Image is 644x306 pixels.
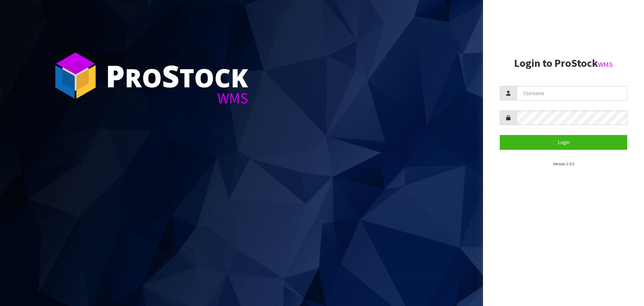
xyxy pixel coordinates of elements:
[106,91,248,106] div: WMS
[500,57,627,69] h2: Login to ProStock
[162,55,179,96] span: S
[50,50,101,101] img: ProStock Cube
[517,86,627,100] input: Username
[106,55,125,96] span: P
[598,60,613,69] small: WMS
[553,161,574,166] small: Version 1.0.0
[500,135,627,149] button: Login
[106,60,248,91] div: ro tock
